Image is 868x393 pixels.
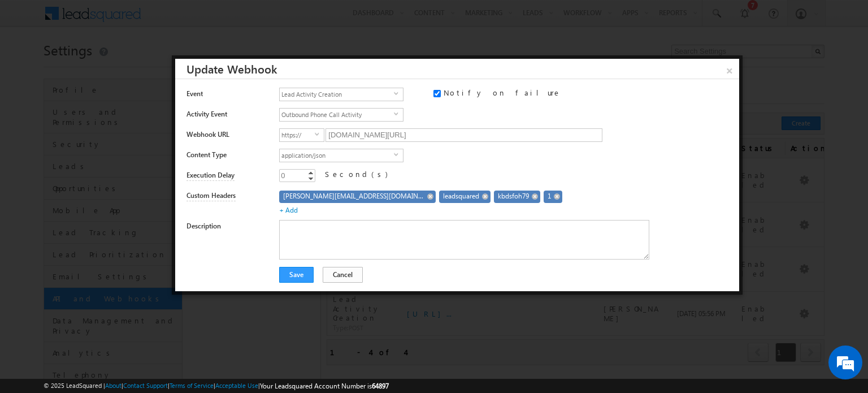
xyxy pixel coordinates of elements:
[170,382,214,389] a: Terms of Service
[279,169,287,182] div: 0
[280,129,315,141] span: https://
[325,169,388,179] span: Second(s)
[433,88,576,103] div: Notify on failure
[280,88,394,101] span: Lead Activity Creation
[394,111,403,116] span: select
[186,129,266,140] label: Webhook URL
[186,150,266,160] label: Content Type
[105,382,121,389] a: About
[372,382,389,390] span: 64897
[280,149,394,162] span: application/json
[215,382,258,389] a: Acceptable Use
[186,89,266,99] label: Event
[279,206,298,214] a: + Add
[548,191,551,201] span: 1
[443,191,479,201] span: leadsquared
[280,109,394,121] span: Outbound Phone Call Activity
[154,308,205,323] em: Start Chat
[498,191,529,201] span: kbdsfoh79
[394,91,403,96] span: select
[323,267,363,283] button: Cancel
[283,191,424,201] span: [PERSON_NAME][EMAIL_ADDRESS][DOMAIN_NAME]
[59,59,190,74] div: Chat with us now
[186,221,266,231] label: Description
[260,382,389,390] span: Your Leadsquared Account Number is
[15,105,206,298] textarea: Type your message and hit 'Enter'
[394,152,403,157] span: select
[186,109,266,119] label: Activity Event
[279,267,314,283] button: Save
[306,170,315,175] a: Increment
[123,382,168,389] a: Contact Support
[186,191,236,201] label: Custom Headers
[186,59,739,79] h3: Update Webhook
[44,381,389,391] span: © 2025 LeadSquared | | | | |
[186,170,235,181] label: Execution Delay
[306,175,315,182] a: Decrement
[315,132,324,137] span: select
[720,59,739,79] a: ×
[19,59,47,74] img: d_60004797649_company_0_60004797649
[185,6,212,33] div: Minimize live chat window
